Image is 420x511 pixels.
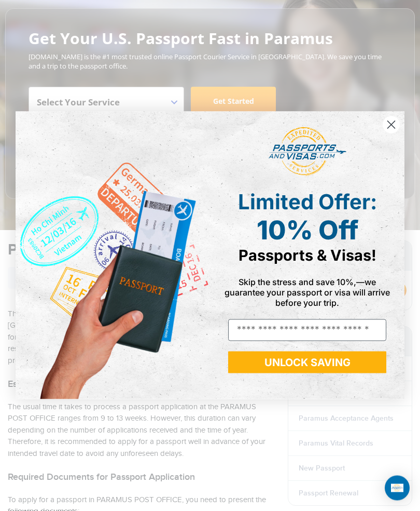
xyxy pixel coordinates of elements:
[239,246,376,264] span: Passports & Visas!
[16,112,210,399] img: de9cda0d-0715-46ca-9a25-073762a91ba7.png
[269,127,346,176] img: passports and visas
[382,116,400,134] button: Close dialog
[228,352,386,373] button: UNLOCK SAVING
[257,214,358,246] span: 10% Off
[385,476,410,501] div: Open Intercom Messenger
[225,277,390,308] span: Skip the stress and save 10%,—we guarantee your passport or visa will arrive before your trip.
[238,189,377,214] span: Limited Offer:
